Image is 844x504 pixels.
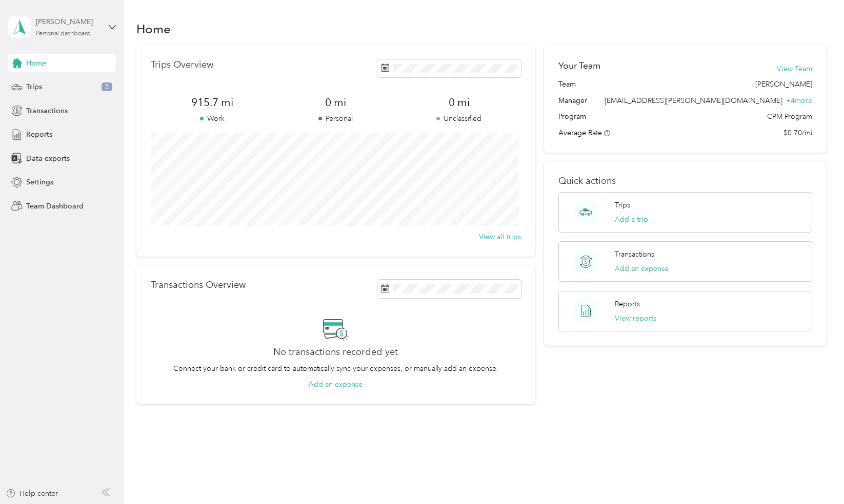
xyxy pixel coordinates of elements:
span: 5 [102,82,112,92]
span: [EMAIL_ADDRESS][PERSON_NAME][DOMAIN_NAME] [605,96,782,105]
span: Transactions [26,106,68,116]
p: Work [151,113,274,124]
span: Team Dashboard [26,201,84,212]
h2: Your Team [558,59,600,72]
button: View all trips [479,232,521,242]
span: $0.70/mi [783,128,812,138]
span: + 4 more [786,96,812,105]
span: [PERSON_NAME] [755,79,812,90]
iframe: Everlance-gr Chat Button Frame [787,447,844,504]
span: 0 mi [397,95,520,110]
p: Personal [274,113,397,124]
span: Reports [26,129,52,140]
span: 915.7 mi [151,95,274,110]
span: Trips [26,81,42,92]
h2: No transactions recorded yet [273,347,398,358]
span: Settings [26,177,53,187]
span: Manager [558,95,587,106]
p: Trips Overview [151,59,213,70]
span: Average Rate [558,129,602,137]
h1: Home [136,24,171,34]
span: 0 mi [274,95,397,110]
p: Reports [615,299,640,309]
span: Data exports [26,153,70,164]
button: View Team [777,64,812,74]
button: Add an expense [615,263,669,274]
div: Personal dashboard [36,31,91,37]
span: Program [558,111,586,122]
p: Quick actions [558,176,812,186]
button: Add an expense [309,379,363,390]
p: Transactions Overview [151,280,246,290]
span: CPM Program [767,111,812,122]
span: Team [558,79,576,90]
button: Help center [6,488,58,499]
p: Transactions [615,249,654,260]
p: Connect your bank or credit card to automatically sync your expenses, or manually add an expense. [173,363,498,374]
button: Add a trip [615,214,648,225]
span: Home [26,58,46,69]
div: [PERSON_NAME] [36,16,100,27]
button: View reports [615,313,656,324]
p: Unclassified [397,113,520,124]
p: Trips [615,200,630,211]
